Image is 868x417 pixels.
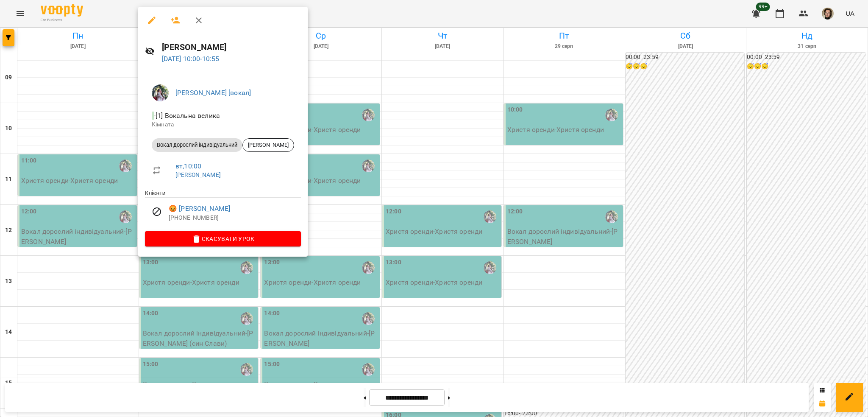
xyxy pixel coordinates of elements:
[152,234,294,244] span: Скасувати Урок
[152,112,222,120] span: - [1] Вокальна велика
[145,189,301,231] ul: Клієнти
[169,204,230,214] a: 😡 [PERSON_NAME]
[175,171,221,178] a: [PERSON_NAME]
[243,141,294,149] span: [PERSON_NAME]
[152,120,294,129] p: Кімната
[162,55,220,63] a: [DATE] 10:00-10:55
[175,89,251,97] a: [PERSON_NAME] [вокал]
[145,231,301,246] button: Скасувати Урок
[152,207,162,217] svg: Візит скасовано
[152,141,242,149] span: Вокал дорослий індивідуальний
[175,162,201,170] a: вт , 10:00
[152,84,169,101] img: 5300614945657b1cebd7897985fbaecf.jpg
[162,41,301,54] h6: [PERSON_NAME]
[242,138,294,152] div: [PERSON_NAME]
[169,214,301,222] p: [PHONE_NUMBER]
